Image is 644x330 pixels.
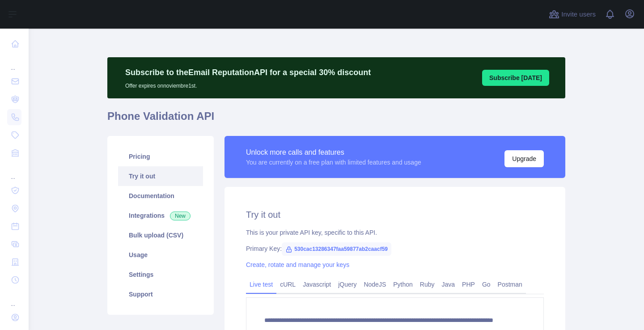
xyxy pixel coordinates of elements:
[360,277,390,292] a: NodeJS
[118,225,203,245] a: Bulk upload (CSV)
[125,66,371,79] p: Subscribe to the Email Reputation API for a special 30 % discount
[479,277,494,292] a: Go
[7,163,21,181] div: ...
[482,70,549,86] button: Subscribe [DATE]
[335,277,360,292] a: jQuery
[125,79,371,89] p: Offer expires on noviembre 1st.
[561,9,596,20] span: Invite users
[390,277,416,292] a: Python
[170,212,191,220] span: New
[547,7,597,21] button: Invite users
[494,277,526,292] a: Postman
[118,186,203,206] a: Documentation
[246,158,421,167] div: You are currently on a free plan with limited features and usage
[246,208,544,221] h2: Try it out
[118,206,203,225] a: Integrations New
[458,277,479,292] a: PHP
[246,228,544,237] div: This is your private API key, specific to this API.
[118,265,203,284] a: Settings
[118,284,203,304] a: Support
[504,150,544,167] button: Upgrade
[416,277,438,292] a: Ruby
[7,290,21,308] div: ...
[438,277,459,292] a: Java
[246,277,276,292] a: Live test
[246,261,349,268] a: Create, rotate and manage your keys
[107,109,565,131] h1: Phone Validation API
[246,147,421,158] div: Unlock more calls and features
[118,166,203,186] a: Try it out
[118,245,203,265] a: Usage
[7,54,21,72] div: ...
[299,277,335,292] a: Javascript
[276,277,299,292] a: cURL
[282,242,391,256] span: 530cac13286347faa59877ab2caacf59
[118,147,203,166] a: Pricing
[246,244,544,253] div: Primary Key:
